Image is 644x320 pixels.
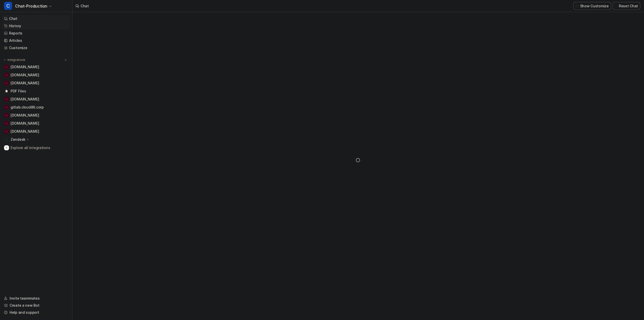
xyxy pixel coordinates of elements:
img: check86.nl [5,82,8,85]
span: Explore all integrations [11,144,68,152]
a: check86.nl[DOMAIN_NAME] [2,80,70,87]
span: C [4,2,12,10]
a: Chat [2,15,70,22]
p: Show Customize [580,3,609,9]
a: Create a new Bot [2,302,70,309]
span: [DOMAIN_NAME] [11,121,39,126]
img: customize [575,4,579,8]
a: Invite teammates [2,295,70,302]
img: Zendesk [5,138,8,141]
a: gitlab.cloud86.corpgitlab.cloud86.corp [2,104,70,111]
button: Reset Chat [613,2,640,10]
a: Reports [2,30,70,37]
img: www.hostinger.com [5,122,8,125]
span: [DOMAIN_NAME] [11,73,39,78]
span: PDF Files [11,89,26,94]
div: Chat [80,3,89,9]
span: [DOMAIN_NAME] [11,81,39,86]
a: support.wix.com[DOMAIN_NAME] [2,96,70,103]
a: PDF FilesPDF Files [2,88,70,95]
img: gitlab.cloud86.corp [5,106,8,109]
p: Zendesk [11,137,25,142]
a: docs.litespeedtech.com[DOMAIN_NAME] [2,72,70,79]
a: www.hostinger.com[DOMAIN_NAME] [2,120,70,127]
img: www.strato.nl [5,130,8,133]
img: expand menu [3,58,7,62]
span: gitlab.cloud86.corp [11,105,44,110]
button: Show Customize [574,2,611,10]
span: Chat-Production [15,3,47,10]
span: [DOMAIN_NAME] [11,113,39,118]
img: PDF Files [5,90,8,93]
a: History [2,22,70,29]
img: www.yourhosting.nl [5,114,8,117]
span: [DOMAIN_NAME] [11,64,39,69]
a: cloud86.io[DOMAIN_NAME] [2,63,70,70]
p: Integrations [8,58,25,62]
img: cloud86.io [5,65,8,68]
button: Integrations [2,57,27,62]
span: [DOMAIN_NAME] [11,129,39,134]
img: menu_add.svg [64,58,67,62]
a: Explore all integrations [2,144,70,151]
span: [DOMAIN_NAME] [11,97,39,102]
img: explore all integrations [4,145,9,150]
a: Help and support [2,309,70,316]
img: support.wix.com [5,98,8,101]
a: www.strato.nl[DOMAIN_NAME] [2,128,70,135]
img: reset [614,4,618,8]
a: Customize [2,44,70,51]
a: Articles [2,37,70,44]
img: docs.litespeedtech.com [5,74,8,77]
a: www.yourhosting.nl[DOMAIN_NAME] [2,112,70,119]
